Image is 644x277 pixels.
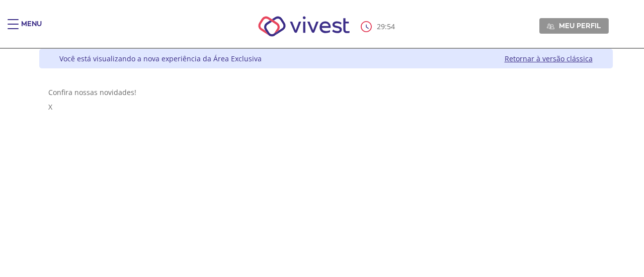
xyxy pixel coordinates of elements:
[387,22,395,31] span: 54
[48,87,604,97] div: Confira nossas novidades!
[539,18,609,33] a: Meu perfil
[505,54,593,63] a: Retornar à versão clássica
[21,19,42,39] div: Menu
[559,21,601,30] span: Meu perfil
[247,5,361,48] img: Vivest
[547,23,554,30] img: Meu perfil
[59,54,262,63] div: Você está visualizando a nova experiência da Área Exclusiva
[32,49,613,277] div: Vivest
[48,102,52,112] span: X
[361,21,397,32] div: :
[377,22,385,31] span: 29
